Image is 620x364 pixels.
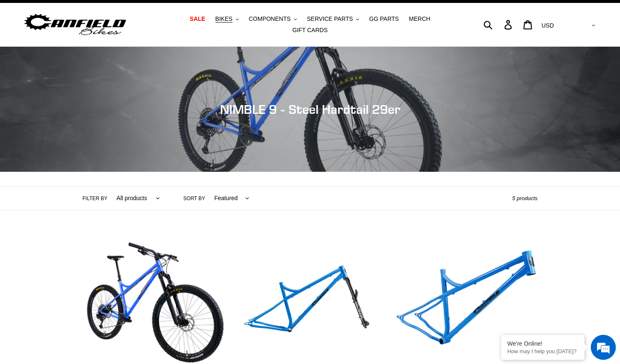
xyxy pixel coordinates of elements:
a: GIFT CARDS [288,25,332,36]
a: MERCH [405,13,434,25]
span: We're online! [48,105,115,189]
button: SERVICE PARTS [303,13,363,25]
div: Minimize live chat window [137,4,157,24]
p: How may I help you today? [507,348,578,354]
label: Sort by [183,195,205,202]
button: COMPONENTS [245,13,301,25]
button: BIKES [211,13,243,25]
div: We're Online! [507,340,578,347]
span: SALE [190,15,205,23]
img: Canfield Bikes [23,12,127,38]
label: Filter by [83,195,108,202]
input: Search [488,15,509,34]
img: d_696896380_company_1647369064580_696896380 [27,42,48,63]
textarea: Type your message and hit 'Enter' [4,228,159,257]
a: SALE [185,13,209,25]
span: SERVICE PARTS [307,15,353,23]
span: GG PARTS [369,15,399,23]
span: 5 products [512,195,538,201]
span: MERCH [409,15,430,23]
div: Navigation go back [9,46,22,58]
span: GIFT CARDS [292,27,328,34]
span: BIKES [215,15,233,23]
span: NIMBLE 9 - Steel Hardtail 29er [220,102,400,117]
div: Chat with us now [56,47,153,58]
a: GG PARTS [365,13,403,25]
span: COMPONENTS [249,15,291,23]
